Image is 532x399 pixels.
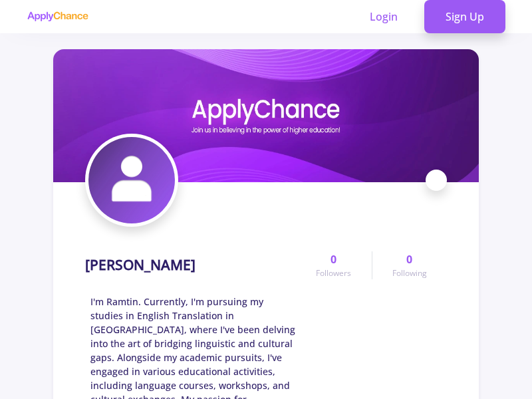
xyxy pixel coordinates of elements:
h1: [PERSON_NAME] [85,257,196,273]
span: Following [392,267,427,279]
a: 0Following [372,251,447,279]
span: 0 [406,251,412,267]
a: 0Followers [296,251,371,279]
img: Ramtin Salehi Javid cover image [53,49,479,182]
span: Followers [316,267,351,279]
span: 0 [331,251,336,267]
img: applychance logo text only [27,11,88,22]
img: Ramtin Salehi Javid avatar [88,137,175,223]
